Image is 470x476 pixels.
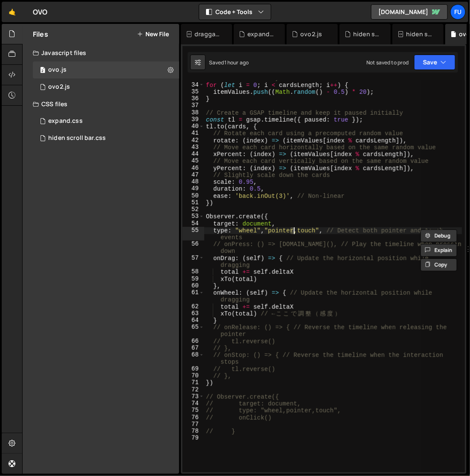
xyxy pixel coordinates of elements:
[183,171,204,178] div: 47
[183,282,204,289] div: 60
[183,372,204,379] div: 70
[48,134,106,142] div: hiden scroll bar.css
[421,229,457,242] button: Debug
[183,213,204,220] div: 53
[183,276,204,282] div: 59
[48,66,67,74] div: ovo.js
[183,227,204,241] div: 55
[183,435,204,441] div: 79
[421,258,457,271] button: Copy
[183,407,204,414] div: 75
[247,30,275,38] div: expand.css
[183,324,204,338] div: 65
[194,30,222,38] div: draggable using Observer.css
[183,81,204,88] div: 34
[353,30,380,38] div: hiden scroll bar.css
[33,29,48,39] h2: Files
[183,102,204,109] div: 37
[33,61,182,78] div: ovo.js
[183,414,204,421] div: 76
[183,206,204,213] div: 52
[183,185,204,192] div: 49
[183,157,204,164] div: 45
[209,59,249,66] div: Saved
[183,137,204,144] div: 42
[183,88,204,95] div: 35
[183,109,204,116] div: 38
[183,255,204,269] div: 57
[183,289,204,303] div: 61
[33,113,182,130] div: 17267/47820.css
[183,400,204,407] div: 74
[23,44,179,61] div: Javascript files
[406,30,433,38] div: hiden scroll bar.css
[33,130,182,147] div: 17267/47816.css
[33,78,182,96] div: 17267/47817.js
[23,96,179,113] div: CSS files
[183,268,204,275] div: 58
[183,220,204,227] div: 54
[183,351,204,366] div: 68
[183,345,204,351] div: 67
[183,130,204,136] div: 41
[183,379,204,386] div: 71
[183,116,204,123] div: 39
[183,95,204,102] div: 36
[48,83,70,91] div: ovo2.js
[183,241,204,255] div: 56
[366,59,409,66] div: Not saved to prod
[183,178,204,185] div: 48
[183,366,204,372] div: 69
[183,151,204,157] div: 44
[183,192,204,199] div: 50
[421,244,457,257] button: Explain
[183,303,204,310] div: 62
[183,165,204,171] div: 46
[2,2,23,22] a: 🤙
[183,144,204,151] div: 43
[300,30,322,38] div: ovo2.js
[450,4,466,20] a: Fu
[224,59,249,66] div: 1 hour ago
[371,4,448,20] a: [DOMAIN_NAME]
[183,199,204,206] div: 51
[137,31,169,38] button: New File
[40,67,45,74] span: 2
[183,310,204,317] div: 63
[183,428,204,435] div: 78
[414,55,455,70] button: Save
[183,317,204,324] div: 64
[183,386,204,393] div: 72
[33,7,47,17] div: OVO
[48,117,83,125] div: expand.css
[183,123,204,130] div: 40
[183,338,204,345] div: 66
[183,421,204,428] div: 77
[199,4,271,20] button: Code + Tools
[183,393,204,400] div: 73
